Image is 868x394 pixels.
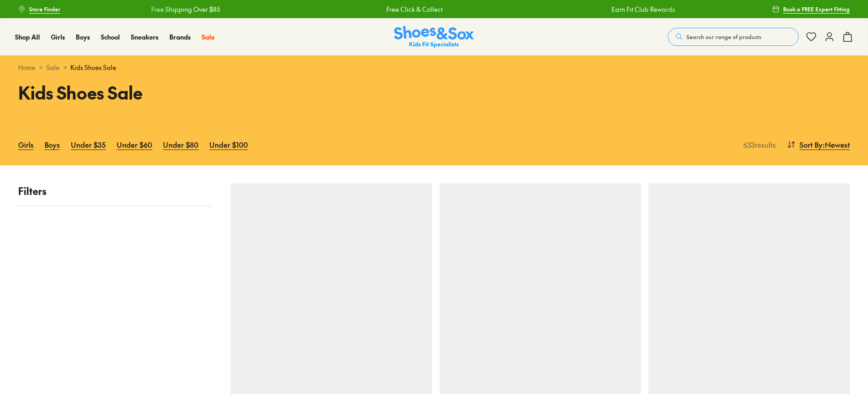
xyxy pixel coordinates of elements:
a: Free Shipping Over $85 [151,5,220,14]
a: Brands [169,32,191,42]
a: Free Click & Collect [386,5,443,14]
span: School [101,32,120,41]
a: Girls [51,32,65,42]
a: School [101,32,120,42]
span: Girls [51,32,65,41]
a: Under $35 [71,135,106,155]
a: Under $80 [163,135,198,155]
span: Brands [169,32,191,41]
span: Sort By [799,139,823,150]
a: Sale [46,63,59,72]
a: Boys [76,32,90,42]
a: Under $100 [209,135,248,155]
button: Search our range of products [668,28,799,46]
span: Kids Shoes Sale [70,63,116,72]
img: SNS_Logo_Responsive.svg [394,26,474,48]
a: Sneakers [131,32,158,42]
a: Girls [18,135,34,155]
p: Filters [18,184,212,199]
span: Book a FREE Expert Fitting [783,5,850,13]
p: 633 results [740,139,776,150]
span: Sneakers [131,32,158,41]
button: Sort By:Newest [787,135,850,155]
span: Store Finder [29,5,60,13]
span: Sale [202,32,215,41]
a: Sale [202,32,215,42]
h1: Kids Shoes Sale [18,80,423,105]
div: > > [18,63,850,72]
a: Shoes & Sox [394,26,474,48]
a: Book a FREE Expert Fitting [772,1,850,17]
a: Store Finder [18,1,60,17]
span: : Newest [823,139,850,150]
span: Boys [76,32,90,41]
a: Home [18,63,35,72]
span: Search our range of products [686,33,761,41]
a: Shop All [15,32,40,42]
span: Shop All [15,32,40,41]
a: Earn Fit Club Rewards [612,5,675,14]
a: Under $60 [117,135,152,155]
a: Boys [44,135,60,155]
